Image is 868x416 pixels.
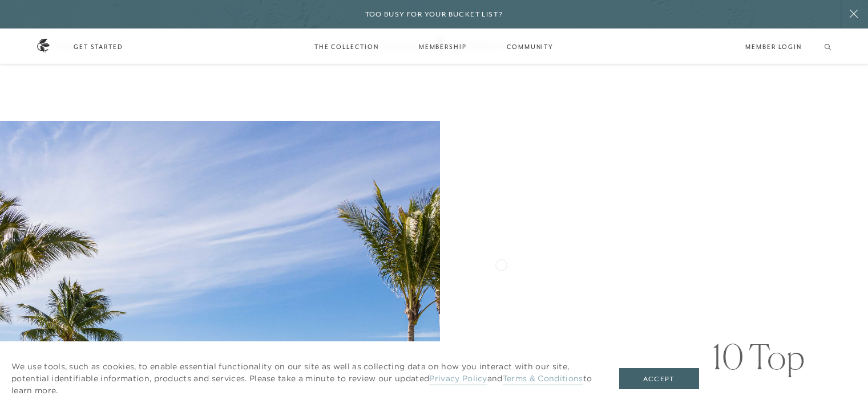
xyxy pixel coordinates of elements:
a: The Collection [303,30,390,63]
a: Get Started [74,42,123,52]
h1: Paradise Found: 10 Top Beach Clubs [491,340,831,408]
a: Member Login [745,42,802,52]
a: Terms & Conditions [503,373,583,385]
a: Membership [407,30,478,63]
a: Privacy Policy [429,373,487,385]
a: Community [495,30,565,63]
button: Accept [619,368,699,390]
h6: Too busy for your bucket list? [365,9,503,20]
p: We use tools, such as cookies, to enable essential functionality on our site as well as collectin... [11,361,596,397]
